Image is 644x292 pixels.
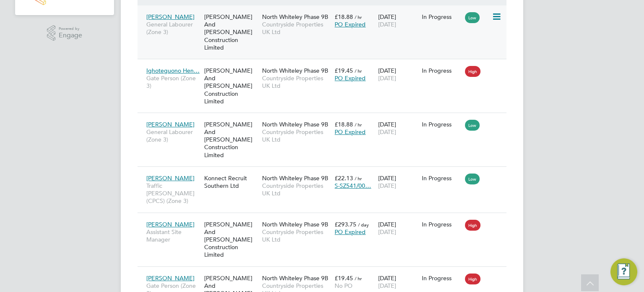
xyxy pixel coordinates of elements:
a: [PERSON_NAME]Assistant Site Manager[PERSON_NAME] And [PERSON_NAME] Construction LimitedNorth Whit... [144,216,506,223]
span: / hr [355,14,362,20]
span: Countryside Properties UK Ltd [262,74,330,89]
span: [PERSON_NAME] [146,174,195,182]
span: [PERSON_NAME] [146,274,195,282]
span: [PERSON_NAME] [146,13,195,21]
span: / hr [355,275,362,281]
span: Low [465,174,480,184]
span: Ighoteguono Hen… [146,67,200,74]
span: PO Expired [335,74,366,82]
span: Traffic [PERSON_NAME] (CPCS) (Zone 3) [146,182,200,205]
span: North Whiteley Phase 9B [262,174,328,182]
div: [DATE] [376,216,420,240]
span: North Whiteley Phase 9B [262,13,328,21]
span: Countryside Properties UK Ltd [262,228,330,243]
span: North Whiteley Phase 9B [262,274,328,282]
span: North Whiteley Phase 9B [262,121,328,128]
span: Low [465,120,480,131]
a: Ighoteguono Hen…Gate Person (Zone 3)[PERSON_NAME] And [PERSON_NAME] Construction LimitedNorth Whi... [144,62,506,69]
span: [DATE] [378,128,396,136]
span: [PERSON_NAME] [146,121,195,128]
div: In Progress [422,121,461,128]
span: [DATE] [378,282,396,289]
span: North Whiteley Phase 9B [262,67,328,74]
a: Powered byEngage [47,25,83,41]
span: £293.75 [335,221,356,228]
a: [PERSON_NAME]General Labourer (Zone 3)[PERSON_NAME] And [PERSON_NAME] Construction LimitedNorth W... [144,8,506,16]
span: / hr [355,175,362,182]
span: £22.13 [335,174,353,182]
span: / day [358,221,369,228]
div: In Progress [422,221,461,228]
span: Countryside Properties UK Ltd [262,128,330,143]
span: General Labourer (Zone 3) [146,128,200,143]
div: In Progress [422,67,461,74]
span: No PO [335,282,353,289]
span: North Whiteley Phase 9B [262,221,328,228]
span: Countryside Properties UK Ltd [262,182,330,197]
div: Konnect Recruit Southern Ltd [202,170,260,194]
span: £19.45 [335,274,353,282]
div: [DATE] [376,170,420,194]
span: [DATE] [378,74,396,82]
div: In Progress [422,13,461,21]
span: Countryside Properties UK Ltd [262,21,330,36]
span: Low [465,12,480,23]
span: / hr [355,68,362,74]
span: Engage [59,32,82,39]
span: S-SZ541/00… [335,182,371,189]
span: / hr [355,121,362,128]
div: [DATE] [376,9,420,32]
span: PO Expired [335,128,366,136]
div: In Progress [422,274,461,282]
span: Gate Person (Zone 3) [146,74,200,89]
span: [DATE] [378,21,396,28]
span: £18.88 [335,121,353,128]
span: High [465,220,480,231]
span: High [465,66,480,77]
div: [PERSON_NAME] And [PERSON_NAME] Construction Limited [202,116,260,163]
div: In Progress [422,174,461,182]
div: [PERSON_NAME] And [PERSON_NAME] Construction Limited [202,216,260,263]
span: PO Expired [335,228,366,236]
span: High [465,274,480,284]
div: [DATE] [376,116,420,140]
span: [DATE] [378,182,396,189]
span: Powered by [59,25,82,32]
span: £19.45 [335,67,353,74]
span: Assistant Site Manager [146,228,200,243]
div: [PERSON_NAME] And [PERSON_NAME] Construction Limited [202,9,260,55]
span: [DATE] [378,228,396,236]
span: £18.88 [335,13,353,21]
div: [PERSON_NAME] And [PERSON_NAME] Construction Limited [202,63,260,109]
span: PO Expired [335,21,366,28]
a: [PERSON_NAME]Traffic [PERSON_NAME] (CPCS) (Zone 3)Konnect Recruit Southern LtdNorth Whiteley Phas... [144,170,506,177]
div: [DATE] [376,63,420,86]
span: General Labourer (Zone 3) [146,21,200,36]
a: [PERSON_NAME]General Labourer (Zone 3)[PERSON_NAME] And [PERSON_NAME] Construction LimitedNorth W... [144,116,506,123]
button: Engage Resource Center [610,258,637,285]
a: [PERSON_NAME]Gate Person (Zone 3)[PERSON_NAME] And [PERSON_NAME] Construction LimitedNorth Whitel... [144,270,506,277]
span: [PERSON_NAME] [146,221,195,228]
